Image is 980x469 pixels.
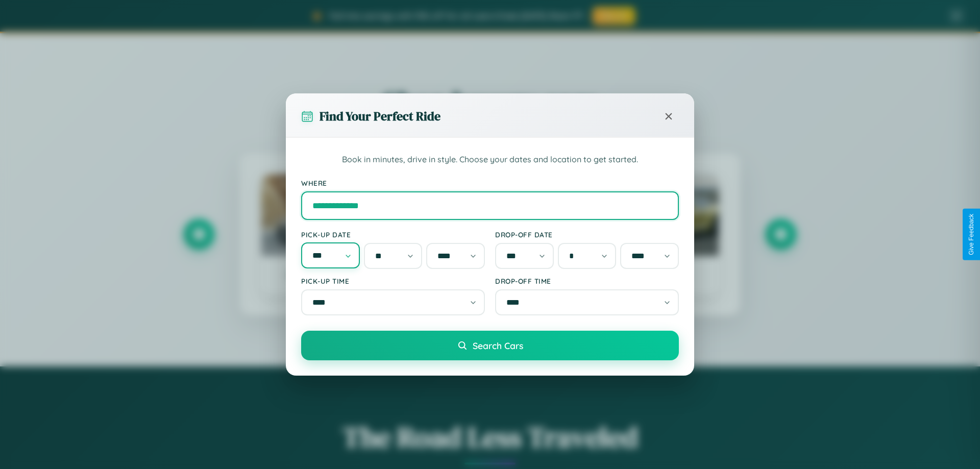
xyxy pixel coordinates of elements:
span: Search Cars [473,340,523,351]
label: Pick-up Time [301,277,485,285]
label: Pick-up Date [301,230,485,239]
h3: Find Your Perfect Ride [320,108,440,125]
label: Drop-off Time [495,277,679,285]
label: Drop-off Date [495,230,679,239]
label: Where [301,179,679,187]
p: Book in minutes, drive in style. Choose your dates and location to get started. [301,153,679,166]
button: Search Cars [301,331,679,360]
